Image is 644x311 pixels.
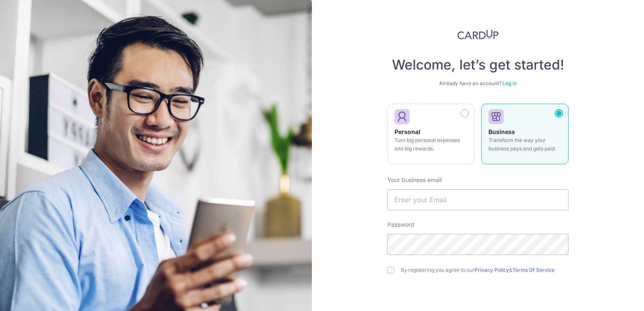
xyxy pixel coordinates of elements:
[387,56,569,73] h4: Welcome, let’s get started!
[475,267,509,273] a: Privacy Policy
[387,80,569,87] div: Already have an account?
[488,128,515,135] strong: Business
[481,104,569,169] a: Business Transform the way your business pays and gets paid.
[387,176,442,184] label: Your business email
[394,128,420,135] strong: Personal
[387,189,569,210] input: Enter your Email
[457,29,499,40] img: CardUp Logo
[387,220,414,229] label: Password
[513,267,555,273] a: Terms Of Service
[488,136,561,153] p: Transform the way your business pays and gets paid.
[401,267,569,273] label: By registering you agree to our &
[387,104,475,169] a: Personal Turn big personal expenses into big rewards.
[502,80,517,86] a: Log in
[394,136,467,153] p: Turn big personal expenses into big rewards.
